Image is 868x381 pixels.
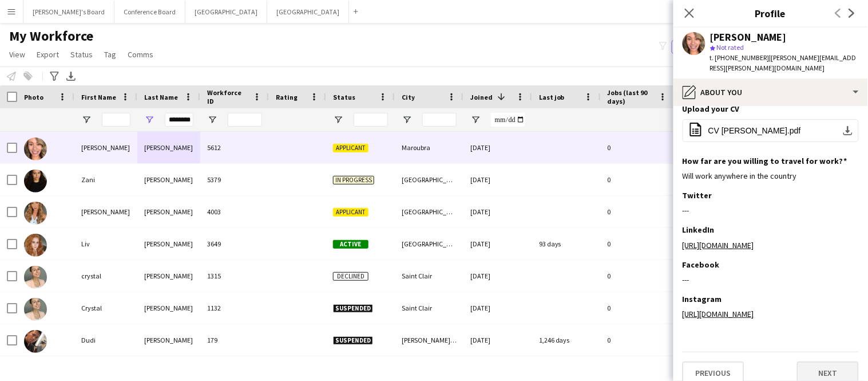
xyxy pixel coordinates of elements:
[395,164,463,195] div: [GEOGRAPHIC_DATA]
[708,126,801,135] span: CV [PERSON_NAME].pdf
[333,208,368,217] span: Applicant
[333,336,373,345] span: Suspended
[24,298,47,321] img: Crystal Richardson
[683,240,754,250] a: [URL][DOMAIN_NAME]
[395,132,463,163] div: Maroubra
[70,49,93,60] span: Status
[673,78,868,106] div: About you
[137,196,200,227] div: [PERSON_NAME]
[207,88,248,105] span: Workforce ID
[395,196,463,227] div: [GEOGRAPHIC_DATA]
[354,113,388,127] input: Status Filter Input
[9,28,93,45] span: My Workforce
[683,260,720,270] h3: Facebook
[333,176,374,184] span: In progress
[601,292,675,324] div: 0
[532,324,601,356] div: 1,246 days
[200,228,269,260] div: 3649
[81,115,92,125] button: Open Filter Menu
[37,49,59,60] span: Export
[23,1,114,23] button: [PERSON_NAME]'s Board
[333,93,355,101] span: Status
[137,292,200,324] div: [PERSON_NAME]
[710,53,770,62] span: t. [PHONE_NUMBER]
[402,115,412,125] button: Open Filter Menu
[601,132,675,163] div: 0
[102,113,130,127] input: First Name Filter Input
[5,47,30,62] a: View
[200,292,269,324] div: 1132
[137,132,200,163] div: [PERSON_NAME]
[683,104,740,114] h3: Upload your CV
[74,164,137,195] div: Zani
[137,324,200,356] div: [PERSON_NAME]
[683,205,859,215] div: ---
[333,240,368,249] span: Active
[24,234,47,257] img: Liv Richardson
[333,144,368,152] span: Applicant
[608,88,655,105] span: Jobs (last 90 days)
[100,47,121,62] a: Tag
[165,113,193,127] input: Last Name Filter Input
[114,1,185,23] button: Conference Board
[402,93,415,101] span: City
[532,228,601,260] div: 93 days
[601,196,675,227] div: 0
[463,228,532,260] div: [DATE]
[683,190,712,201] h3: Twitter
[104,49,116,60] span: Tag
[137,228,200,260] div: [PERSON_NAME]
[74,324,137,356] div: Dudi
[395,324,463,356] div: [PERSON_NAME] North
[123,47,158,62] a: Comms
[463,196,532,227] div: [DATE]
[463,324,532,356] div: [DATE]
[683,119,859,142] button: CV [PERSON_NAME].pdf
[185,1,267,23] button: [GEOGRAPHIC_DATA]
[47,69,61,83] app-action-btn: Advanced filters
[710,32,787,42] div: [PERSON_NAME]
[24,330,47,353] img: Dudi Richards
[333,115,343,125] button: Open Filter Menu
[267,1,349,23] button: [GEOGRAPHIC_DATA]
[683,274,859,285] div: ---
[200,196,269,227] div: 4003
[207,115,217,125] button: Open Filter Menu
[64,69,78,83] app-action-btn: Export XLSX
[333,272,368,281] span: Declined
[683,225,715,235] h3: LinkedIn
[24,170,47,193] img: Zani Richards
[276,93,298,101] span: Rating
[463,132,532,163] div: [DATE]
[710,53,857,72] span: | [PERSON_NAME][EMAIL_ADDRESS][PERSON_NAME][DOMAIN_NAME]
[137,260,200,292] div: [PERSON_NAME]
[601,260,675,292] div: 0
[137,164,200,195] div: [PERSON_NAME]
[74,132,137,163] div: [PERSON_NAME]
[333,304,373,313] span: Suspended
[74,228,137,260] div: Liv
[683,156,847,166] h3: How far are you willing to travel for work?
[470,93,493,101] span: Joined
[200,260,269,292] div: 1315
[144,115,154,125] button: Open Filter Menu
[228,113,262,127] input: Workforce ID Filter Input
[601,324,675,356] div: 0
[32,47,64,62] a: Export
[24,202,47,225] img: Alyse Richardson
[66,47,97,62] a: Status
[74,292,137,324] div: Crystal
[395,260,463,292] div: Saint Clair
[672,40,729,54] button: Everyone2,209
[601,164,675,195] div: 0
[24,266,47,289] img: crystal richardson
[463,292,532,324] div: [DATE]
[24,93,43,101] span: Photo
[200,164,269,195] div: 5379
[463,260,532,292] div: [DATE]
[683,171,859,181] div: Will work anywhere in the country
[422,113,457,127] input: City Filter Input
[683,309,754,319] a: [URL][DOMAIN_NAME]
[491,113,525,127] input: Joined Filter Input
[717,43,744,52] span: Not rated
